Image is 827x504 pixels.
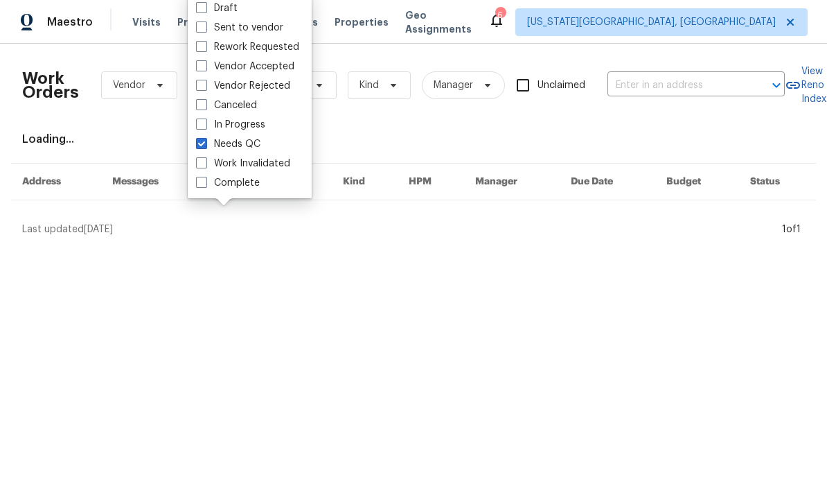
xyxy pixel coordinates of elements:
button: Open [767,76,786,95]
h2: Work Orders [22,71,79,99]
th: Messages [101,164,203,200]
a: View Reno Index [785,64,826,106]
th: Address [11,164,101,200]
span: Vendor [113,78,145,92]
th: Due Date [560,164,655,200]
label: Complete [196,176,260,190]
label: Vendor Accepted [196,60,294,73]
th: Status [739,164,816,200]
span: Kind [359,78,379,92]
label: Rework Requested [196,40,299,54]
span: Geo Assignments [405,8,472,36]
div: Loading... [22,132,805,146]
span: [DATE] [84,225,113,234]
div: 6 [495,8,505,22]
input: Enter in an address [607,75,746,96]
label: Sent to vendor [196,21,283,35]
span: Properties [335,15,389,29]
span: Visits [132,15,161,29]
div: Last updated [22,223,778,236]
label: Vendor Rejected [196,79,290,93]
label: Canceled [196,98,257,112]
label: Draft [196,1,238,15]
label: Work Invalidated [196,157,290,171]
span: Maestro [47,15,93,29]
label: In Progress [196,118,265,132]
th: Budget [655,164,739,200]
div: 1 of 1 [782,223,801,236]
th: HPM [398,164,464,200]
span: Manager [434,78,473,92]
th: Manager [464,164,560,200]
span: [US_STATE][GEOGRAPHIC_DATA], [GEOGRAPHIC_DATA] [527,15,776,29]
span: Unclaimed [537,78,585,93]
label: Needs QC [196,137,260,151]
th: Kind [332,164,398,200]
span: Projects [177,15,220,29]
